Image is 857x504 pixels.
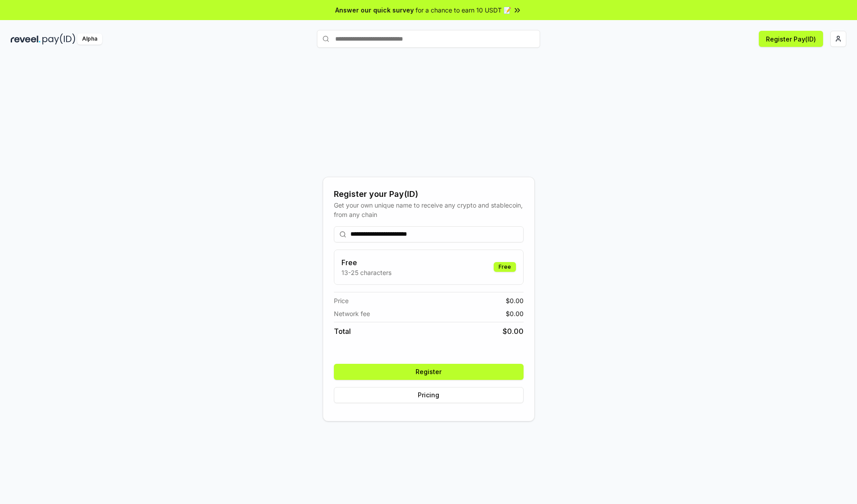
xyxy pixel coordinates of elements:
[759,31,823,47] button: Register Pay(ID)
[341,268,391,277] p: 13-25 characters
[77,33,102,45] div: Alpha
[335,5,414,15] span: Answer our quick survey
[494,262,516,272] div: Free
[506,309,524,318] span: $ 0.00
[334,188,524,200] div: Register your Pay(ID)
[11,33,41,45] img: reveel_dark
[42,33,75,45] img: pay_id
[506,296,524,305] span: $ 0.00
[334,296,349,305] span: Price
[334,326,351,337] span: Total
[416,5,511,15] span: for a chance to earn 10 USDT 📝
[334,200,524,219] div: Get your own unique name to receive any crypto and stablecoin, from any chain
[334,364,524,380] button: Register
[334,387,524,403] button: Pricing
[503,326,524,337] span: $ 0.00
[334,309,370,318] span: Network fee
[341,257,391,268] h3: Free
